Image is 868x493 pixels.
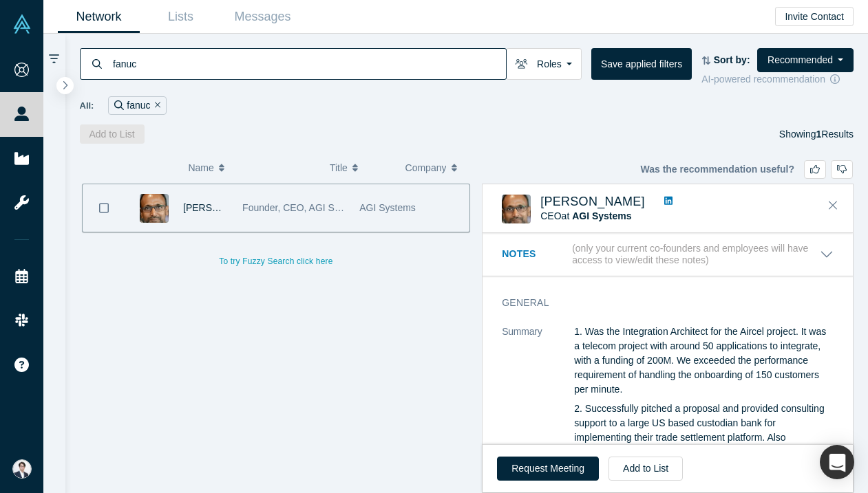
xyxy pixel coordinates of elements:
span: Founder, CEO, AGI Systems [242,202,365,213]
button: Bookmark [83,184,125,232]
span: AGI Systems [359,202,416,213]
span: Name [188,153,213,182]
h3: General [502,296,814,310]
span: Title [330,153,348,182]
button: Company [405,153,467,182]
p: 2. Successfully pitched a proposal and provided consulting support to a large US based custodian ... [574,402,834,488]
img: Prajod Vettiyattil's Profile Image [140,194,169,223]
div: AI-powered recommendation [701,72,854,87]
button: To try Fuzzy Search click here [209,252,342,270]
span: All: [80,99,94,113]
div: fanuc [108,96,167,115]
strong: 1 [816,129,822,140]
a: [PERSON_NAME] [183,202,262,213]
img: Eisuke Shimizu's Account [12,459,32,479]
a: AGI Systems [572,210,631,221]
button: Title [330,153,391,182]
a: [PERSON_NAME] [540,195,645,208]
button: Save applied filters [591,48,692,80]
input: Search by name, title, company, summary, expertise, investment criteria or topics of focus [112,47,506,80]
button: Recommended [757,48,854,72]
a: Network [58,1,140,33]
button: Add to List [80,124,145,144]
h3: Notes [502,247,569,261]
span: Company [405,153,447,182]
button: Request Meeting [497,457,599,481]
button: Roles [506,48,582,80]
button: Add to List [608,457,683,481]
p: 1. Was the Integration Architect for the Aircel project. It was a telecom project with around 50 ... [574,325,834,397]
button: Remove Filter [151,98,161,113]
a: Lists [140,1,222,33]
button: Close [823,195,843,217]
p: (only your current co-founders and employees will have access to view/edit these notes) [572,243,820,266]
img: Alchemist Vault Logo [12,14,32,34]
span: CEO at [540,210,631,221]
img: Prajod Vettiyattil's Profile Image [502,195,531,223]
button: Invite Contact [775,7,854,26]
span: Results [816,129,854,140]
div: Showing [779,124,854,144]
a: Messages [222,1,304,33]
button: Name [188,153,315,182]
div: Was the recommendation useful? [640,160,853,179]
button: Notes (only your current co-founders and employees will have access to view/edit these notes) [502,243,834,266]
strong: Sort by: [714,54,750,65]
